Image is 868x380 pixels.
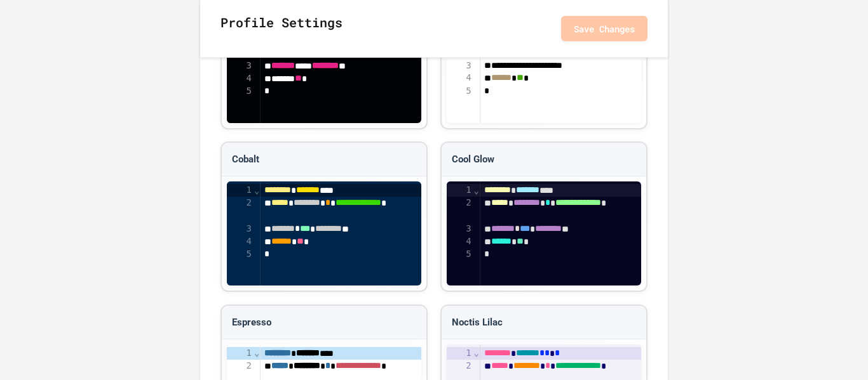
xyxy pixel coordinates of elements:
div: 2 [447,197,473,222]
div: 4 [227,235,254,248]
div: 5 [447,248,473,261]
div: 1 [227,184,254,197]
div: 5 [447,85,473,98]
div: 3 [447,60,473,72]
button: Save Changes [561,16,648,41]
span: Fold line [254,185,260,195]
div: 1 [227,347,254,360]
span: Fold line [473,348,480,358]
div: 3 [227,223,254,235]
div: Noctis Lilac [442,306,646,340]
div: 4 [447,72,473,84]
span: Fold line [473,185,480,195]
div: 3 [227,60,254,72]
div: 5 [227,85,254,98]
div: 1 [447,184,473,197]
div: 3 [447,223,473,235]
div: 4 [447,235,473,248]
div: Cobalt [222,143,426,177]
div: 4 [227,72,254,85]
div: Cool Glow [442,143,646,177]
h2: Profile Settings [220,13,342,44]
div: 2 [227,197,254,222]
span: Fold line [254,348,260,358]
div: 5 [227,248,254,261]
div: Espresso [222,306,426,340]
div: 1 [447,347,473,360]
